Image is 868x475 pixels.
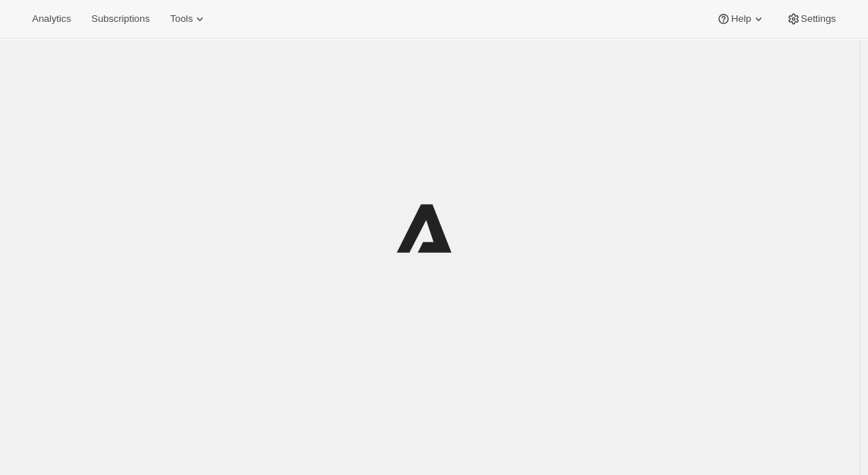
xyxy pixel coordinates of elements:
span: Tools [170,13,193,25]
button: Settings [778,9,845,29]
span: Analytics [32,13,71,25]
button: Help [708,9,774,29]
button: Tools [161,9,216,29]
button: Analytics [23,9,80,29]
span: Help [731,13,751,25]
span: Subscriptions [91,13,150,25]
span: Settings [801,13,836,25]
button: Subscriptions [82,9,158,29]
